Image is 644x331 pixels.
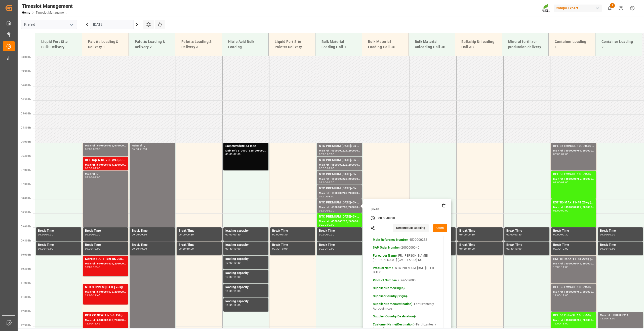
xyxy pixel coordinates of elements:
[326,195,327,198] div: -
[561,248,569,250] div: 10:00
[225,149,266,153] div: Main ref : 6100001520, 2000001337
[373,315,415,318] strong: Supplier Country(Destination)
[38,233,45,236] div: 09:00
[38,248,45,250] div: 09:30
[225,243,266,248] div: loading capacity
[467,233,467,236] div: -
[319,195,326,198] div: 07:30
[553,290,594,294] div: Main ref : 4500000760, 20000006002000000600;2000000971
[233,304,241,306] div: 12:00
[85,313,126,318] div: RFU KR NEW 15-5-8 15kg (x60) DE,ATFLO T PERM [DATE] 25kg (x40) INTNTC SUPREM [DATE] 25kg (x40)A,D...
[92,248,93,250] div: -
[85,172,126,176] div: Main ref : ,
[132,228,173,233] div: Break Time
[132,243,173,248] div: Break Time
[93,322,100,325] div: 12:45
[326,233,327,236] div: -
[279,233,280,236] div: -
[225,271,266,276] div: loading capacity
[326,153,327,155] div: -
[132,144,173,148] div: Main ref : ,
[233,290,233,292] div: -
[21,211,31,214] span: 08:30 Hr
[327,248,334,250] div: 10:00
[553,153,560,155] div: 06:00
[225,233,233,236] div: 09:00
[93,148,100,150] div: 06:30
[373,246,400,249] strong: SAP Order Number
[233,153,241,155] div: 07:00
[373,286,405,290] strong: Supplier Name(Origin)
[85,144,126,148] div: Main ref : 6100001635, 6100001635
[373,266,442,275] p: - NTC PREMIUM [DATE]+3+TE BULK
[226,37,265,52] div: Nitric Acid Bulk Loading
[560,209,561,212] div: -
[85,266,92,268] div: 10:00
[85,285,126,290] div: NTC SUPREM [DATE] 25kg (x40)A,D,EN,I,SINTC CLASSIC [DATE] 25kg (x40) DE,EN,PLBLK CLASSIC [DATE] 2...
[327,153,334,155] div: 06:30
[373,302,442,311] p: - Fertilizantes y Agroquímicos
[386,216,387,221] div: -
[92,266,93,268] div: -
[85,167,92,169] div: 06:30
[600,228,641,233] div: Break Time
[319,158,360,163] div: NTC PREMIUM [DATE]+3+TE BULK
[90,20,134,29] input: DD.MM.YYYY
[92,294,93,296] div: -
[608,233,615,236] div: 09:30
[187,233,194,236] div: 09:30
[467,248,467,250] div: -
[561,266,569,268] div: 11:00
[319,191,360,195] div: Main ref : 4500000230, 2000000040
[233,276,233,278] div: -
[327,195,334,198] div: 08:00
[506,243,547,248] div: Break Time
[186,248,187,250] div: -
[21,169,31,171] span: 07:00 Hr
[21,197,31,200] span: 08:00 Hr
[225,285,266,290] div: loading capacity
[553,37,591,52] div: Container Loading 1
[21,253,31,256] span: 10:00 Hr
[21,84,31,87] span: 04:00 Hr
[553,177,594,181] div: Main ref : 4500000757, 20000009712000000600
[39,37,78,52] div: Liquid Fert Site Bulk Delivery
[319,186,360,191] div: NTC PREMIUM [DATE]+3+TE BULK
[139,148,140,150] div: -
[459,248,467,250] div: 09:30
[225,304,233,306] div: 11:30
[553,172,594,177] div: BFL 36 Extra SL 10L (x60) EN,TR MTOINVELOP 25 KG FOL WW blank
[554,5,602,12] div: Compo Expert
[319,233,326,236] div: 09:00
[225,290,233,292] div: 11:00
[45,248,46,250] div: -
[38,243,79,248] div: Break Time
[21,20,77,29] input: Type to search/select
[233,233,241,236] div: 09:30
[561,233,569,236] div: 09:30
[85,294,92,296] div: 11:00
[433,224,448,232] button: Open
[225,262,233,264] div: 10:00
[553,313,594,318] div: BFL 36 Extra SL 10L (x60) EN,TR MTO
[92,176,93,178] div: -
[21,155,31,157] span: 06:30 Hr
[233,276,241,278] div: 11:00
[393,224,429,232] button: Reschedule Booking
[21,56,31,58] span: 03:00 Hr
[600,243,641,248] div: Break Time
[93,248,100,250] div: 10:00
[319,37,358,52] div: Bulk Material Loading Hall 1
[93,233,100,236] div: 09:30
[560,266,561,268] div: -
[92,322,93,325] div: -
[21,70,31,73] span: 03:30 Hr
[553,248,560,250] div: 09:30
[139,233,140,236] div: -
[599,37,638,52] div: Container Loading 2
[225,257,266,262] div: loading capacity
[319,163,360,167] div: Main ref : 4500000223, 2000000040
[373,278,442,283] p: - 2566502000
[561,153,569,155] div: 07:00
[21,324,31,327] span: 12:30 Hr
